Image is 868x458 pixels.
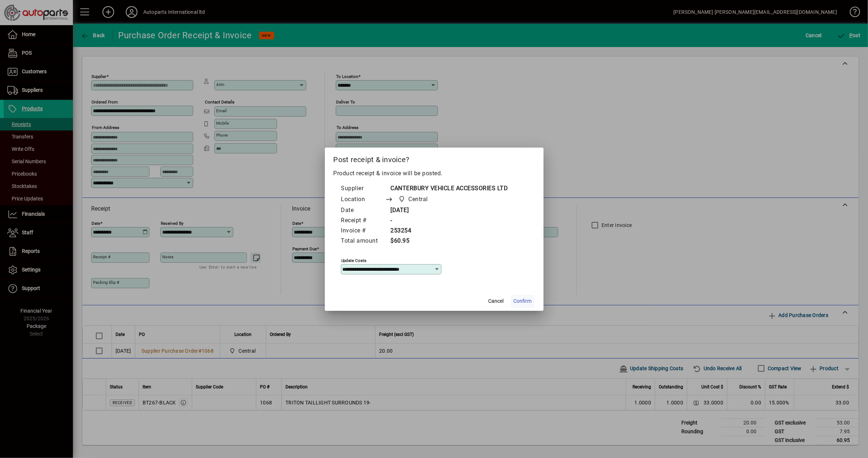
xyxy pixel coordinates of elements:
[385,184,508,194] td: CANTERBURY VEHICLE ACCESSORIES LTD
[341,194,385,205] td: Location
[409,195,428,204] span: Central
[341,184,385,194] td: Supplier
[341,258,367,263] mat-label: Update costs
[511,295,535,308] button: Confirm
[341,205,385,216] td: Date
[397,194,431,204] span: Central
[334,169,535,178] p: Product receipt & invoice will be posted.
[514,297,532,305] span: Confirm
[484,295,508,308] button: Cancel
[385,236,508,246] td: $60.95
[325,148,544,169] h2: Post receipt & invoice?
[385,216,508,226] td: -
[341,236,385,246] td: Total amount
[385,205,508,216] td: [DATE]
[385,226,508,236] td: 253254
[341,216,385,226] td: Receipt #
[489,297,504,305] span: Cancel
[341,226,385,236] td: Invoice #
